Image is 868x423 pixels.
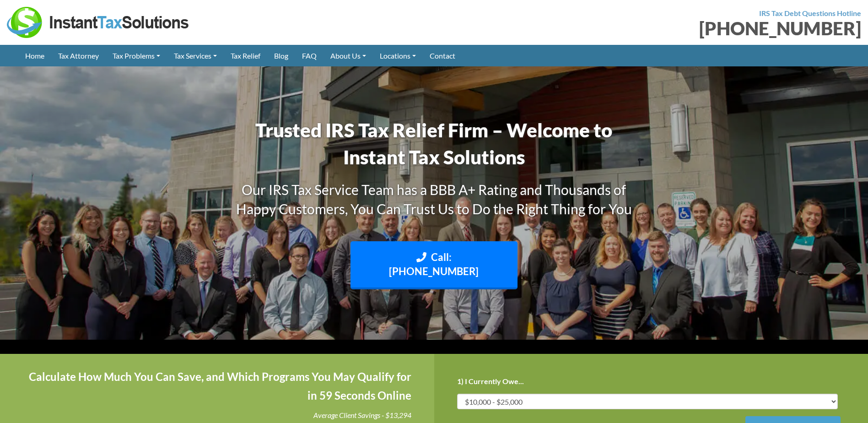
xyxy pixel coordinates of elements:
a: FAQ [295,45,323,66]
h4: Calculate How Much You Can Save, and Which Programs You May Qualify for in 59 Seconds Online [23,368,411,405]
h3: Our IRS Tax Service Team has a BBB A+ Rating and Thousands of Happy Customers, You Can Trust Us t... [224,180,645,218]
h1: Trusted IRS Tax Relief Firm – Welcome to Instant Tax Solutions [224,117,645,171]
a: About Us [323,45,373,66]
a: Locations [373,45,423,66]
a: Instant Tax Solutions Logo [7,17,190,26]
a: Call: [PHONE_NUMBER] [350,241,518,290]
strong: IRS Tax Debt Questions Hotline [759,9,861,17]
a: Tax Services [167,45,224,66]
div: [PHONE_NUMBER] [441,19,862,38]
a: Contact [423,45,462,66]
label: 1) I Currently Owe... [457,377,524,386]
a: Home [18,45,51,66]
a: Tax Relief [224,45,267,66]
a: Tax Problems [106,45,167,66]
a: Blog [267,45,295,66]
i: Average Client Savings - $13,294 [313,411,411,419]
img: Instant Tax Solutions Logo [7,7,190,38]
a: Tax Attorney [51,45,106,66]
